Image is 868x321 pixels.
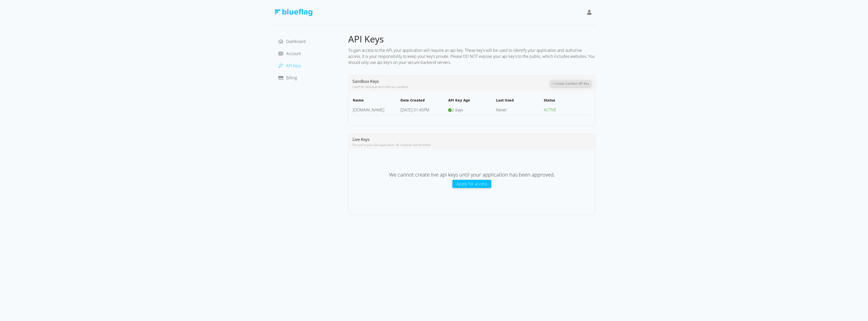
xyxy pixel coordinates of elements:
[348,45,595,67] div: To gain access to the API, your application will require an api key. These key's will be used to ...
[400,97,448,105] th: Date Created
[279,39,306,44] a: Dashboard
[352,143,591,147] div: For use in your live application. All requests will be billed.
[348,33,384,45] span: API Keys
[496,107,507,113] span: Never
[352,85,550,89] div: Used for development with our sandbox.
[286,51,301,56] span: Account
[550,80,591,87] button: + Create Sandbox API Key
[389,171,555,178] span: We cannot create live api keys until your application has been approved.
[544,97,591,105] th: Status
[448,97,496,105] th: API Key Age
[279,63,301,68] a: API Keys
[452,180,491,188] button: Apply for access
[496,97,544,105] th: Last Used
[352,97,400,105] th: Name
[279,51,301,56] a: Account
[352,137,370,142] span: Live Keys
[286,63,301,68] span: API Keys
[452,107,463,113] span: 2 days
[286,75,297,81] span: Billing
[275,9,312,16] img: Blue Flag Logo
[400,107,429,113] span: [DATE] 01:45PM
[353,107,384,113] a: [DOMAIN_NAME]
[544,107,556,113] span: ACTIVE
[352,79,379,84] span: Sandbox Keys
[279,75,297,81] a: Billing
[286,39,306,44] span: Dashboard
